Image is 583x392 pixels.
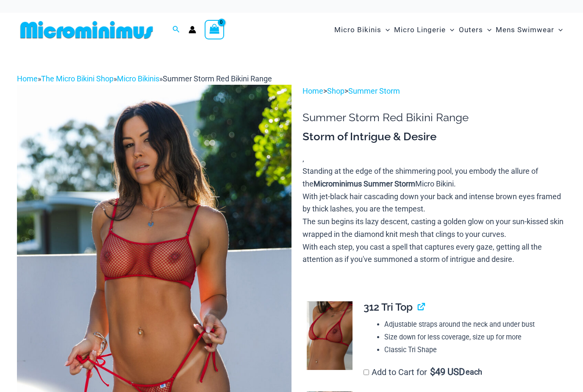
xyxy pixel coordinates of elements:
span: Mens Swimwear [496,19,554,41]
a: Shop [327,86,344,95]
span: 49 USD [430,368,465,376]
li: Adjustable straps around the neck and under bust [384,318,559,331]
span: $ [430,367,435,377]
a: View Shopping Cart, empty [205,20,224,39]
label: Add to Cart for [364,367,482,377]
span: » » » [17,74,272,83]
li: Classic Tri Shape [384,344,559,356]
img: Summer Storm Red 312 Tri Top [307,301,353,370]
span: Micro Bikinis [334,19,381,41]
input: Add to Cart for$49 USD each [364,370,369,375]
a: Home [17,74,38,83]
span: 312 Tri Top [364,301,413,313]
p: Standing at the edge of the shimmering pool, you embody the allure of the Micro Bikini. With jet-... [303,165,566,266]
nav: Site Navigation [331,16,566,44]
span: Menu Toggle [381,19,390,41]
span: Summer Storm Red Bikini Range [163,74,272,83]
span: Micro Lingerie [394,19,446,41]
a: Search icon link [172,25,180,35]
li: Size down for less coverage, size up for more [384,331,559,344]
a: OutersMenu ToggleMenu Toggle [457,17,494,43]
h3: Storm of Intrigue & Desire [303,130,566,144]
span: each [466,368,482,376]
a: Micro LingerieMenu ToggleMenu Toggle [392,17,456,43]
span: Menu Toggle [483,19,491,41]
a: Home [303,86,323,95]
a: Mens SwimwearMenu ToggleMenu Toggle [494,17,565,43]
p: > > [303,85,566,97]
a: Summer Storm [348,86,400,95]
a: Account icon link [189,26,196,33]
h1: Summer Storm Red Bikini Range [303,111,566,124]
a: Micro Bikinis [117,74,159,83]
img: MM SHOP LOGO FLAT [17,20,156,39]
div: , [303,130,566,266]
span: Menu Toggle [446,19,454,41]
a: Micro BikinisMenu ToggleMenu Toggle [332,17,392,43]
span: Menu Toggle [554,19,563,41]
span: Outers [459,19,483,41]
b: Microminimus Summer Storm [314,179,415,188]
a: The Micro Bikini Shop [41,74,114,83]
